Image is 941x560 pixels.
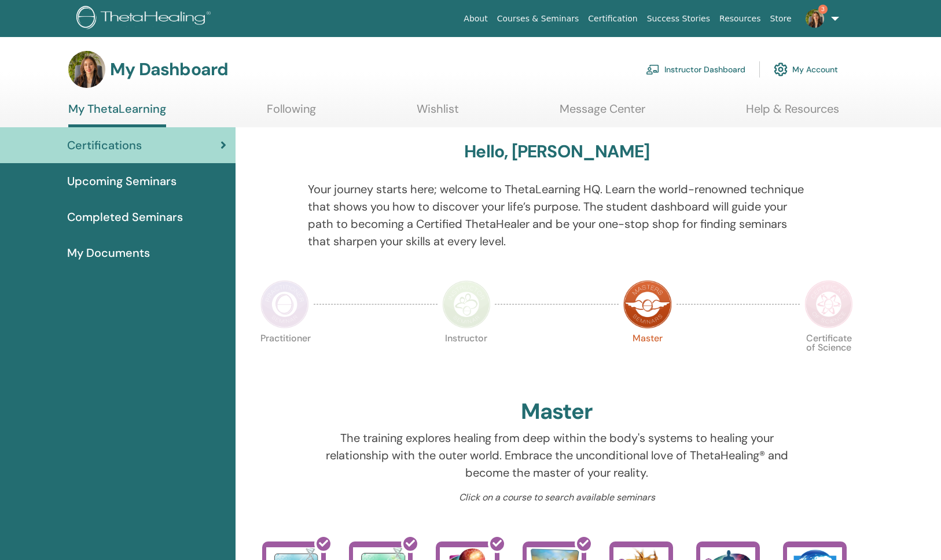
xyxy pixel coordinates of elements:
[646,64,660,75] img: chalkboard-teacher.svg
[110,59,228,80] h3: My Dashboard
[623,280,672,329] img: Master
[68,51,105,88] img: default.jpg
[260,334,309,382] p: Practitioner
[442,334,491,382] p: Instructor
[521,399,593,425] h2: Master
[308,491,806,504] p: Click on a course to search available seminars
[417,102,459,124] a: Wishlist
[308,180,806,250] p: Your journey starts here; welcome to ThetaLearning HQ. Learn the world-renowned technique that sh...
[806,9,824,28] img: default.jpg
[715,8,766,30] a: Resources
[642,8,715,30] a: Success Stories
[818,5,828,14] span: 3
[308,429,806,481] p: The training explores healing from deep within the body's systems to healing your relationship wi...
[459,8,492,30] a: About
[67,172,177,190] span: Upcoming Seminars
[560,102,645,124] a: Message Center
[67,208,183,226] span: Completed Seminars
[746,102,839,124] a: Help & Resources
[492,8,584,30] a: Courses & Seminars
[76,6,215,32] img: logo.png
[774,60,788,79] img: cog.svg
[267,102,316,124] a: Following
[67,244,150,261] span: My Documents
[464,141,649,162] h3: Hello, [PERSON_NAME]
[766,8,796,30] a: Store
[804,334,853,382] p: Certificate of Science
[67,137,142,154] span: Certifications
[646,57,745,82] a: Instructor Dashboard
[623,334,672,382] p: Master
[68,102,166,127] a: My ThetaLearning
[804,280,853,329] img: Certificate of Science
[260,280,309,329] img: Practitioner
[442,280,491,329] img: Instructor
[583,8,642,30] a: Certification
[774,57,838,82] a: My Account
